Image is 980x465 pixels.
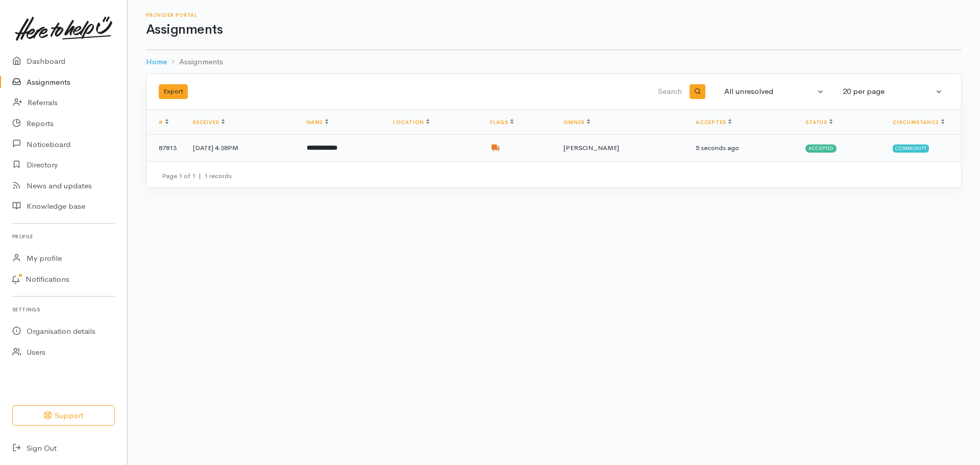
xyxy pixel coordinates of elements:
span: Accepted [805,144,837,153]
a: Received [193,119,225,126]
input: Search [438,80,684,104]
button: Support [12,405,115,426]
h1: Assignments [146,22,962,37]
div: 20 per page [843,86,934,97]
div: All unresolved [724,86,815,97]
time: 5 seconds ago [696,143,739,152]
a: Owner [563,119,590,126]
a: # [159,119,168,126]
a: Circumstance [893,119,944,126]
td: [DATE] 4:38PM [185,135,299,161]
span: [PERSON_NAME] [563,143,619,152]
a: Accepted [696,119,731,126]
button: All unresolved [718,82,830,102]
a: Location [393,119,429,126]
a: Home [146,56,167,68]
small: Page 1 of 1 1 records [162,172,232,180]
a: Flags [490,119,513,126]
li: Assignments [167,56,223,68]
h6: Provider Portal [146,12,962,18]
span: | [199,172,201,180]
span: Community [893,144,929,153]
a: Status [805,119,832,126]
a: Name [307,119,328,126]
td: 87813 [146,135,185,161]
h6: Settings [12,303,115,316]
h6: Profile [12,230,115,243]
button: 20 per page [837,82,949,102]
button: Export [159,84,188,99]
nav: breadcrumb [146,50,962,74]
